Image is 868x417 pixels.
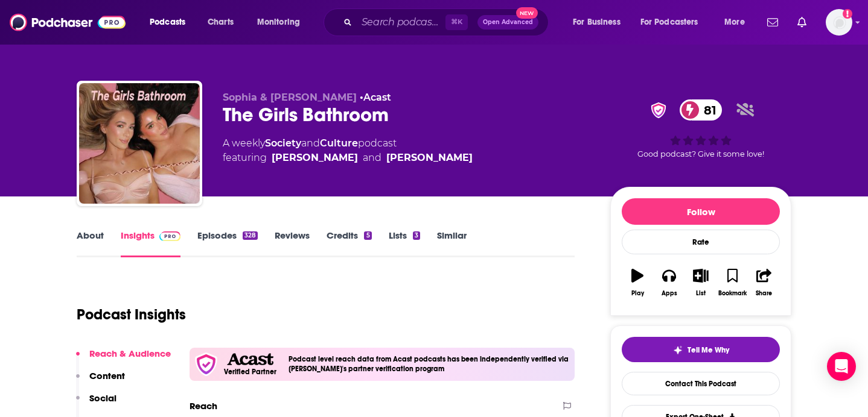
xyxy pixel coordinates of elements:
div: 3 [413,231,420,240]
input: Search podcasts, credits, & more... [357,13,445,32]
div: Play [631,290,644,297]
span: 81 [692,99,723,121]
button: open menu [564,13,636,32]
a: Similar [437,230,467,257]
a: Cinzia Baylis-Zullo [272,151,358,165]
span: Charts [208,14,234,31]
a: InsightsPodchaser Pro [121,230,180,257]
button: Open AdvancedNew [477,15,538,30]
div: A weekly podcast [223,136,473,165]
div: Bookmark [718,290,747,297]
span: Monitoring [257,14,300,31]
span: Tell Me Why [688,345,729,355]
span: Open Advanced [483,19,533,25]
img: The Girls Bathroom [79,83,200,204]
span: and [363,151,381,165]
img: verified Badge [647,102,670,118]
div: 5 [364,231,371,240]
span: For Podcasters [640,14,698,31]
h4: Podcast level reach data from Acast podcasts has been independently verified via [PERSON_NAME]'s ... [289,355,570,373]
h5: Verified Partner [224,368,276,375]
div: Search podcasts, credits, & more... [335,8,560,36]
img: verfied icon [194,353,218,376]
img: tell me why sparkle [673,345,683,355]
button: Play [622,261,653,304]
button: Bookmark [716,261,748,304]
p: Social [89,392,116,404]
div: Rate [622,230,780,254]
span: • [360,92,391,103]
button: List [685,261,716,304]
img: User Profile [826,9,852,36]
div: Share [756,290,772,297]
a: Show notifications dropdown [793,12,811,33]
h2: Reach [190,400,217,412]
button: Social [76,392,116,415]
svg: Add a profile image [843,9,852,19]
div: verified Badge81Good podcast? Give it some love! [610,92,791,166]
button: open menu [633,13,716,32]
a: Episodes328 [197,230,258,257]
button: Show profile menu [826,9,852,36]
span: and [301,137,320,149]
button: Content [76,370,125,392]
div: List [696,290,706,297]
button: open menu [249,13,316,32]
span: featuring [223,151,473,165]
a: Contact This Podcast [622,372,780,395]
span: For Business [573,14,621,31]
img: Acast [227,353,273,366]
button: open menu [716,13,760,32]
button: Reach & Audience [76,348,171,370]
a: Sophia Tuxford [386,151,473,165]
button: open menu [141,13,201,32]
h1: Podcast Insights [77,306,186,324]
p: Reach & Audience [89,348,171,359]
div: Open Intercom Messenger [827,352,856,381]
a: Reviews [275,230,310,257]
span: Good podcast? Give it some love! [637,149,764,158]
span: Sophia & [PERSON_NAME] [223,92,357,103]
a: Charts [200,13,241,32]
div: 328 [243,231,258,240]
p: Content [89,370,125,381]
a: Culture [320,137,358,149]
button: tell me why sparkleTell Me Why [622,337,780,362]
a: Society [265,137,301,149]
button: Share [748,261,780,304]
img: Podchaser Pro [159,231,180,241]
span: Logged in as megcassidy [826,9,852,36]
a: Acast [363,92,391,103]
a: Show notifications dropdown [762,12,783,33]
span: More [724,14,745,31]
button: Follow [622,198,780,225]
a: About [77,230,104,257]
img: Podchaser - Follow, Share and Rate Podcasts [10,11,126,34]
span: New [516,7,538,19]
button: Apps [653,261,685,304]
a: Lists3 [389,230,420,257]
span: ⌘ K [445,14,468,30]
span: Podcasts [150,14,185,31]
a: Credits5 [327,230,371,257]
div: Apps [662,290,677,297]
a: 81 [680,99,723,121]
